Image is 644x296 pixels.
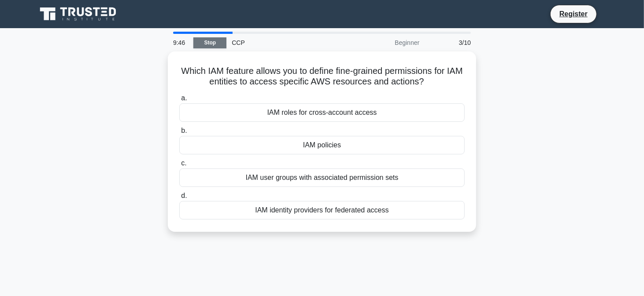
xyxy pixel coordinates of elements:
[179,168,465,187] div: IAM user groups with associated permission sets
[168,34,193,51] div: 9:46
[179,136,465,154] div: IAM policies
[179,103,465,122] div: IAM roles for cross-account access
[181,127,187,134] span: b.
[348,34,425,51] div: Beginner
[181,94,187,102] span: a.
[193,37,226,48] a: Stop
[179,201,465,219] div: IAM identity providers for federated access
[425,34,476,51] div: 3/10
[554,8,593,19] a: Register
[226,34,348,51] div: CCP
[181,192,187,199] span: d.
[178,66,466,88] h5: Which IAM feature allows you to define fine-grained permissions for IAM entities to access specif...
[181,159,186,167] span: c.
